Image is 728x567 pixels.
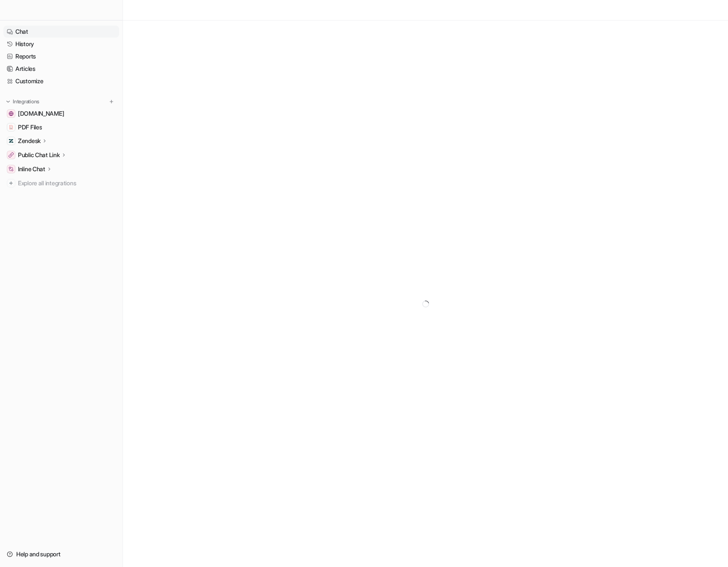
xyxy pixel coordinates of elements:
[18,165,45,173] p: Inline Chat
[18,123,42,132] span: PDF Files
[18,137,41,145] p: Zendesk
[9,167,14,172] img: Inline Chat
[18,176,116,190] span: Explore all integrations
[9,125,14,130] img: PDF Files
[3,50,119,62] a: Reports
[7,179,15,187] img: explore all integrations
[3,108,119,120] a: status.gem.com[DOMAIN_NAME]
[3,26,119,38] a: Chat
[3,75,119,87] a: Customize
[9,111,14,116] img: status.gem.com
[3,121,119,133] a: PDF FilesPDF Files
[3,177,119,189] a: Explore all integrations
[3,63,119,75] a: Articles
[9,138,14,143] img: Zendesk
[9,152,14,158] img: Public Chat Link
[18,151,60,159] p: Public Chat Link
[3,97,42,106] button: Integrations
[3,38,119,50] a: History
[18,109,64,118] span: [DOMAIN_NAME]
[3,548,119,560] a: Help and support
[13,98,39,105] p: Integrations
[108,99,114,105] img: menu_add.svg
[5,99,11,105] img: expand menu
